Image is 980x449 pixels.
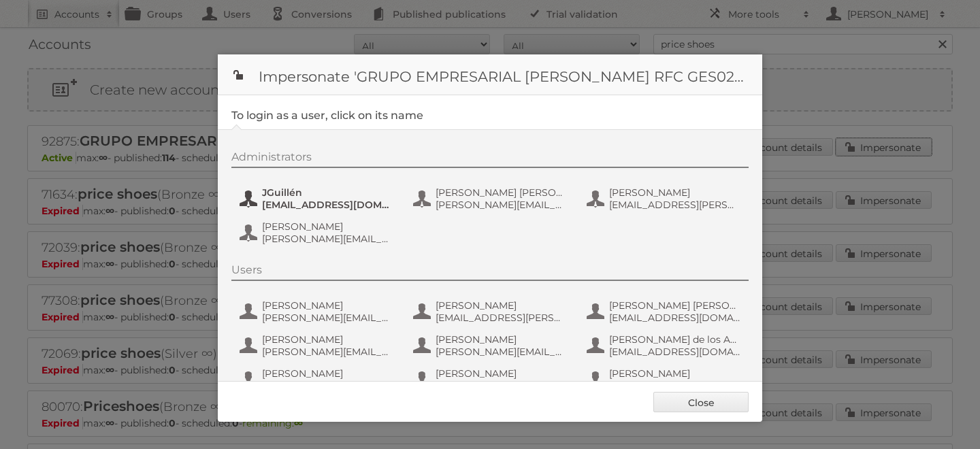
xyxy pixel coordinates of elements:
button: [PERSON_NAME] [PERSON_NAME][EMAIL_ADDRESS][PERSON_NAME][DOMAIN_NAME] [412,332,572,359]
span: [EMAIL_ADDRESS][PERSON_NAME][DOMAIN_NAME] [609,199,741,211]
span: [PERSON_NAME] [609,186,741,199]
button: [PERSON_NAME] [PERSON_NAME] [PERSON_NAME] [PERSON_NAME][EMAIL_ADDRESS][PERSON_NAME][DOMAIN_NAME] [412,185,572,212]
span: [PERSON_NAME] [609,367,741,380]
span: [PERSON_NAME] [262,299,394,312]
span: [PERSON_NAME] [436,333,568,346]
span: [PERSON_NAME] [262,367,394,380]
span: [PERSON_NAME][EMAIL_ADDRESS][PERSON_NAME][DOMAIN_NAME] [436,199,568,211]
span: [EMAIL_ADDRESS][DOMAIN_NAME] [262,199,394,211]
button: [PERSON_NAME] de los Angeles [PERSON_NAME] [EMAIL_ADDRESS][DOMAIN_NAME] [585,332,745,359]
span: [PERSON_NAME][EMAIL_ADDRESS][PERSON_NAME][DOMAIN_NAME] [262,312,394,324]
span: [PERSON_NAME][EMAIL_ADDRESS][PERSON_NAME][DOMAIN_NAME] [262,233,394,245]
span: JGuillén [262,186,394,199]
span: [PERSON_NAME] [436,367,568,380]
button: [PERSON_NAME] [EMAIL_ADDRESS][PERSON_NAME][DOMAIN_NAME] [585,185,745,212]
button: [PERSON_NAME] [EMAIL_ADDRESS][PERSON_NAME][DOMAIN_NAME] [412,298,572,325]
span: [EMAIL_ADDRESS][PERSON_NAME][DOMAIN_NAME] [262,380,394,392]
a: Close [653,392,749,412]
span: [PERSON_NAME] de los Angeles [PERSON_NAME] [609,333,741,346]
span: [EMAIL_ADDRESS][PERSON_NAME][DOMAIN_NAME] [436,312,568,324]
span: [EMAIL_ADDRESS][DOMAIN_NAME] [609,346,741,358]
h1: Impersonate 'GRUPO EMPRESARIAL [PERSON_NAME] RFC GES021031BL9' [218,54,762,95]
button: JGuillén [EMAIL_ADDRESS][DOMAIN_NAME] [238,185,398,212]
button: [PERSON_NAME] [PERSON_NAME][EMAIL_ADDRESS][PERSON_NAME][DOMAIN_NAME] [238,219,398,246]
button: [PERSON_NAME] [PERSON_NAME][EMAIL_ADDRESS][PERSON_NAME][DOMAIN_NAME] [585,366,745,393]
span: [PERSON_NAME] [262,220,394,233]
button: [PERSON_NAME] [EMAIL_ADDRESS][PERSON_NAME][DOMAIN_NAME] [412,366,572,393]
span: [PERSON_NAME][EMAIL_ADDRESS][PERSON_NAME][DOMAIN_NAME] [436,346,568,358]
button: [PERSON_NAME] [PERSON_NAME] [PERSON_NAME] [EMAIL_ADDRESS][DOMAIN_NAME] [585,298,745,325]
span: [PERSON_NAME] [PERSON_NAME] [PERSON_NAME] [609,299,741,312]
button: [PERSON_NAME] [PERSON_NAME][EMAIL_ADDRESS][PERSON_NAME][DOMAIN_NAME] [238,332,398,359]
span: [EMAIL_ADDRESS][DOMAIN_NAME] [609,312,741,324]
span: [EMAIL_ADDRESS][PERSON_NAME][DOMAIN_NAME] [436,380,568,392]
span: [PERSON_NAME][EMAIL_ADDRESS][PERSON_NAME][DOMAIN_NAME] [262,346,394,358]
div: Administrators [231,150,749,168]
span: [PERSON_NAME] [436,299,568,312]
span: [PERSON_NAME] [PERSON_NAME] [PERSON_NAME] [436,186,568,199]
span: [PERSON_NAME] [262,333,394,346]
span: [PERSON_NAME][EMAIL_ADDRESS][PERSON_NAME][DOMAIN_NAME] [609,380,741,392]
button: [PERSON_NAME] [EMAIL_ADDRESS][PERSON_NAME][DOMAIN_NAME] [238,366,398,393]
legend: To login as a user, click on its name [231,109,423,122]
div: Users [231,263,749,281]
button: [PERSON_NAME] [PERSON_NAME][EMAIL_ADDRESS][PERSON_NAME][DOMAIN_NAME] [238,298,398,325]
